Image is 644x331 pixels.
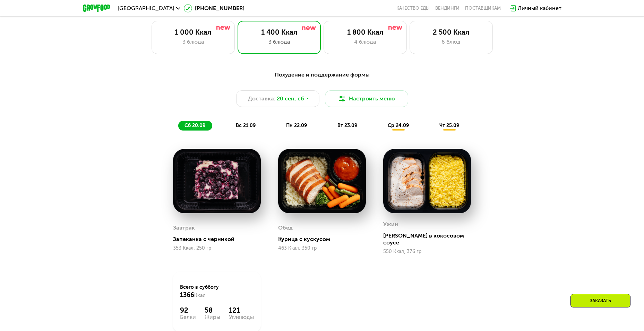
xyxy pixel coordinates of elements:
button: Настроить меню [325,90,408,107]
div: [PERSON_NAME] в кокосовом соусе [383,232,476,246]
div: Похудение и поддержание формы [117,71,527,79]
div: Запеканка с черникой [173,236,266,243]
div: Личный кабинет [518,4,561,12]
div: Завтрак [173,223,195,233]
div: 121 [229,306,254,314]
span: Ккал [194,293,206,298]
span: Доставка: [248,95,275,103]
a: [PHONE_NUMBER] [184,4,244,12]
div: Обед [278,223,293,233]
span: 1366 [180,291,194,299]
div: поставщикам [465,6,501,11]
span: 20 сен, сб [277,95,304,103]
div: 3 блюда [245,38,314,46]
div: Жиры [205,314,220,320]
div: 92 [180,306,196,314]
span: сб 20.09 [184,123,205,128]
div: 2 500 Ккал [417,28,486,36]
span: вт 23.09 [337,123,357,128]
div: 353 Ккал, 250 гр [173,245,261,251]
span: пн 22.09 [286,123,307,128]
span: [GEOGRAPHIC_DATA] [118,6,174,11]
div: 463 Ккал, 350 гр [278,245,366,251]
div: 1 800 Ккал [331,28,400,36]
div: 6 блюд [417,38,486,46]
span: вс 21.09 [236,123,256,128]
div: 1 400 Ккал [245,28,314,36]
div: 1 000 Ккал [159,28,227,36]
div: 3 блюда [159,38,227,46]
a: Качество еды [396,6,430,11]
div: 58 [205,306,220,314]
div: 4 блюда [331,38,400,46]
div: Заказать [570,294,630,307]
div: Ужин [383,219,398,230]
div: Курица с кускусом [278,236,371,243]
div: Всего в субботу [180,284,254,299]
div: Углеводы [229,314,254,320]
span: ср 24.09 [388,123,409,128]
a: Вендинги [435,6,460,11]
div: Белки [180,314,196,320]
div: 550 Ккал, 376 гр [383,249,471,254]
span: чт 25.09 [439,123,459,128]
